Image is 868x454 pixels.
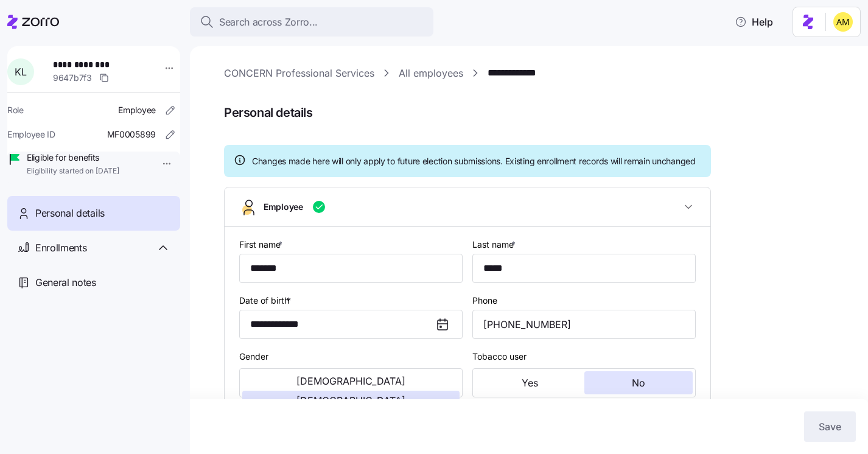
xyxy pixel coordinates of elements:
[239,238,285,251] label: First name
[118,104,156,116] span: Employee
[472,294,497,307] label: Phone
[15,67,26,77] span: K L
[819,419,841,434] span: Save
[35,240,86,256] span: Enrollments
[107,128,156,141] span: MF0005899
[252,155,696,167] span: Changes made here will only apply to future election submissions. Existing enrollment records wil...
[472,238,518,251] label: Last name
[296,396,405,405] span: [DEMOGRAPHIC_DATA]
[239,350,268,363] label: Gender
[239,294,293,307] label: Date of birth
[35,275,96,290] span: General notes
[264,201,303,213] span: Employee
[27,166,119,176] span: Eligibility started on [DATE]
[7,128,55,141] span: Employee ID
[224,66,374,81] a: CONCERN Professional Services
[804,411,856,442] button: Save
[35,206,105,221] span: Personal details
[833,12,853,32] img: dfaaf2f2725e97d5ef9e82b99e83f4d7
[735,15,773,29] span: Help
[399,66,463,81] a: All employees
[632,378,645,388] span: No
[224,103,851,123] span: Personal details
[7,104,24,116] span: Role
[225,187,710,227] button: Employee
[472,310,696,339] input: Phone
[190,7,433,37] button: Search across Zorro...
[296,376,405,386] span: [DEMOGRAPHIC_DATA]
[53,72,92,84] span: 9647b7f3
[27,152,119,164] span: Eligible for benefits
[219,15,318,30] span: Search across Zorro...
[472,350,527,363] label: Tobacco user
[725,10,783,34] button: Help
[522,378,538,388] span: Yes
